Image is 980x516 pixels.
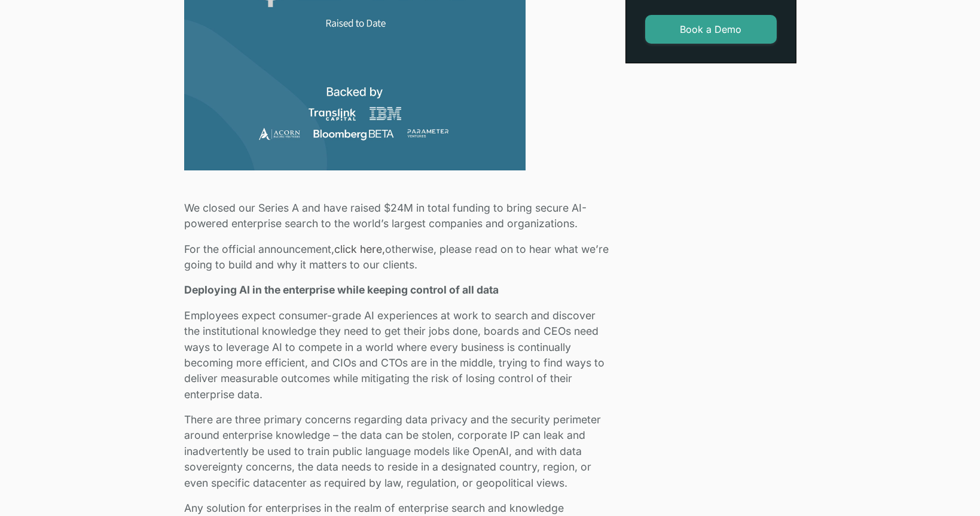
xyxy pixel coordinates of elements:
[334,243,385,255] a: click here,
[184,200,611,232] p: We closed our Series A and have raised $24M in total funding to bring secure AI-powered enterpris...
[920,459,980,516] iframe: Chat Widget
[184,242,611,273] p: For the official announcement, otherwise, please read on to hear what we’re going to build and wh...
[184,308,611,402] p: Employees expect consumer-grade AI experiences at work to search and discover the institutional k...
[645,15,777,44] a: Book a Demo
[184,283,499,296] strong: Deploying AI in the enterprise while keeping control of all data
[184,412,611,491] p: There are three primary concerns regarding data privacy and the security perimeter around enterpr...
